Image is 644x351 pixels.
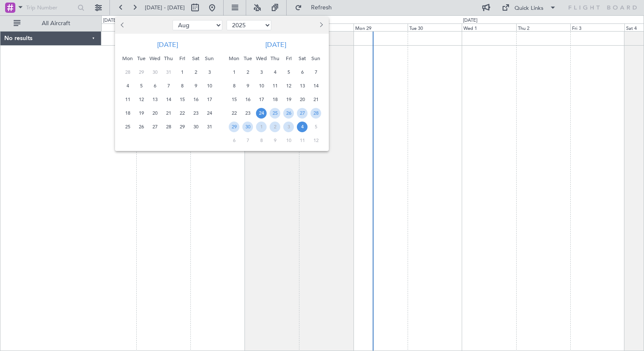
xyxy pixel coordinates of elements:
span: 22 [229,108,239,119]
span: 27 [297,108,308,119]
span: 19 [136,108,147,119]
span: 29 [229,122,239,132]
div: 7-8-2025 [162,79,175,93]
span: 31 [204,122,215,132]
div: 16-8-2025 [189,93,203,106]
div: Sat [189,52,203,65]
span: 4 [297,122,308,132]
span: 12 [310,135,321,146]
span: 23 [190,108,201,119]
div: 5-10-2025 [309,120,323,133]
span: 22 [177,108,187,119]
select: Select year [227,20,271,30]
span: 9 [270,135,280,146]
span: 1 [229,67,239,78]
div: 9-8-2025 [189,79,203,93]
div: Sun [309,52,323,65]
span: 6 [229,135,239,146]
div: 10-9-2025 [255,79,268,93]
span: 2 [190,67,201,78]
span: 30 [190,122,201,132]
span: 19 [283,94,294,105]
span: 27 [149,122,160,132]
div: Sun [203,52,216,65]
button: Previous month [118,18,128,32]
div: 14-9-2025 [309,79,323,93]
div: 11-9-2025 [268,79,282,93]
span: 14 [310,81,321,91]
div: 8-9-2025 [227,79,241,93]
div: 21-8-2025 [162,106,175,120]
span: 26 [136,122,147,132]
span: 12 [136,94,147,105]
span: 23 [242,108,253,119]
span: 31 [163,67,174,78]
div: 7-10-2025 [241,133,255,147]
span: 16 [190,94,201,105]
span: 1 [256,122,267,132]
span: 29 [177,122,187,132]
span: 7 [242,135,253,146]
div: 26-8-2025 [135,120,148,133]
div: 17-9-2025 [255,93,268,106]
span: 5 [310,122,321,132]
span: 8 [229,81,239,91]
div: Mon [121,52,135,65]
span: 3 [283,122,294,132]
span: 7 [310,67,321,78]
span: 11 [297,135,308,146]
span: 20 [149,108,160,119]
span: 18 [270,94,280,105]
div: 12-8-2025 [135,93,148,106]
div: 13-8-2025 [148,93,162,106]
div: 20-8-2025 [148,106,162,120]
span: 2 [270,122,280,132]
div: 23-9-2025 [241,106,255,120]
span: 5 [136,81,147,91]
div: 4-9-2025 [268,65,282,79]
span: 15 [229,94,239,105]
div: 25-9-2025 [268,106,282,120]
div: 22-9-2025 [227,106,241,120]
span: 7 [163,81,174,91]
span: 21 [163,108,174,119]
div: 30-8-2025 [189,120,203,133]
div: 2-9-2025 [241,65,255,79]
span: 8 [177,81,187,91]
div: 25-8-2025 [121,120,135,133]
div: 5-9-2025 [282,65,296,79]
div: 3-8-2025 [203,65,216,79]
div: Wed [148,52,162,65]
div: 23-8-2025 [189,106,203,120]
div: 28-7-2025 [121,65,135,79]
div: 2-8-2025 [189,65,203,79]
div: 2-10-2025 [268,120,282,133]
div: 20-9-2025 [296,93,309,106]
span: 28 [310,108,321,119]
div: 7-9-2025 [309,65,323,79]
span: 8 [256,135,267,146]
div: 17-8-2025 [203,93,216,106]
span: 28 [163,122,174,132]
span: 10 [283,135,294,146]
div: 18-9-2025 [268,93,282,106]
span: 11 [122,94,133,105]
span: 9 [242,81,253,91]
span: 24 [204,108,215,119]
div: 12-9-2025 [282,79,296,93]
div: 6-10-2025 [227,133,241,147]
div: 30-9-2025 [241,120,255,133]
div: 10-8-2025 [203,79,216,93]
div: 30-7-2025 [148,65,162,79]
span: 6 [149,81,160,91]
span: 13 [149,94,160,105]
span: 17 [256,94,267,105]
div: 28-8-2025 [162,120,175,133]
div: Tue [241,52,255,65]
div: Wed [255,52,268,65]
div: 6-8-2025 [148,79,162,93]
span: 30 [149,67,160,78]
div: 29-7-2025 [135,65,148,79]
div: 12-10-2025 [309,133,323,147]
span: 10 [256,81,267,91]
